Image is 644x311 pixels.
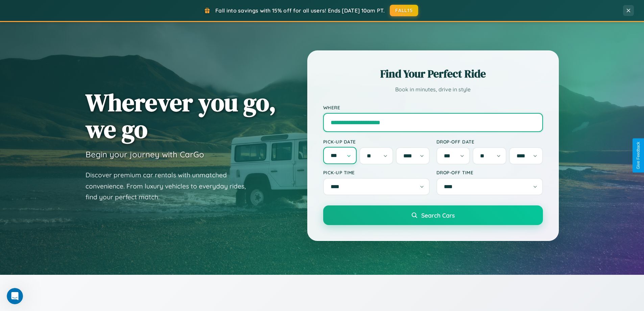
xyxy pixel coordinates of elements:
[323,85,543,94] p: Book in minutes, drive in style
[323,170,430,175] label: Pick-up Time
[86,89,276,142] h1: Wherever you go, we go
[86,149,204,159] h3: Begin your journey with CarGo
[390,5,418,16] button: FALL15
[436,139,543,145] label: Drop-off Date
[7,288,23,304] iframe: Intercom live chat
[323,105,543,110] label: Where
[323,205,543,225] button: Search Cars
[323,66,543,81] h2: Find Your Perfect Ride
[86,170,255,203] p: Discover premium car rentals with unmatched convenience. From luxury vehicles to everyday rides, ...
[215,7,385,14] span: Fall into savings with 15% off for all users! Ends [DATE] 10am PT.
[436,170,543,175] label: Drop-off Time
[323,139,430,145] label: Pick-up Date
[636,142,641,169] div: Give Feedback
[421,212,455,219] span: Search Cars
